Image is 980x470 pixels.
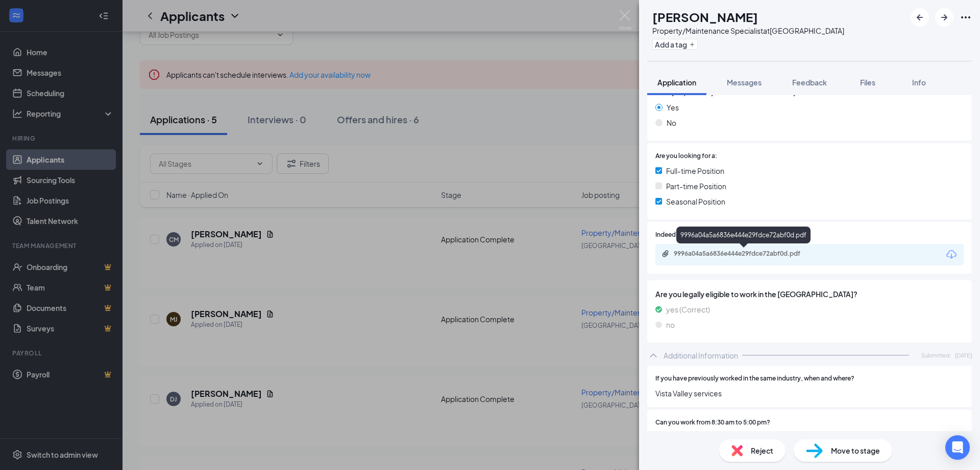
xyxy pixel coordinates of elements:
[945,435,970,460] div: Open Intercom Messenger
[914,11,926,24] svg: ArrowLeftNew
[935,8,953,27] button: ArrowRight
[655,288,964,300] span: Are you legally eligible to work in the [GEOGRAPHIC_DATA]?
[657,78,696,87] span: Application
[655,230,700,240] span: Indeed Resume
[751,445,773,456] span: Reject
[938,11,950,24] svg: ArrowRight
[912,78,926,87] span: Info
[860,78,875,87] span: Files
[666,181,726,192] span: Part-time Position
[955,351,972,360] span: [DATE]
[831,445,880,456] span: Move to stage
[727,78,762,87] span: Messages
[666,196,725,207] span: Seasonal Position
[655,388,964,399] span: Vista Valley services
[652,8,758,26] h1: [PERSON_NAME]
[689,41,695,48] svg: Plus
[666,319,675,330] span: no
[667,117,676,128] span: No
[655,151,717,161] span: Are you looking for a:
[664,350,738,361] div: Additional Information
[945,249,958,261] svg: Download
[676,227,811,243] div: 9996a04a5a6836e444e29fdce72abf0d.pdf
[661,250,827,259] a: Paperclip9996a04a5a6836e444e29fdce72abf0d.pdf
[792,78,827,87] span: Feedback
[911,8,929,27] button: ArrowLeftNew
[647,349,659,362] svg: ChevronUp
[666,165,724,176] span: Full-time Position
[655,418,770,428] span: Can you work from 8:30 am to 5:00 pm?
[661,250,670,258] svg: Paperclip
[655,374,854,384] span: If you have previously worked in the same industry, when and where?
[960,11,972,24] svg: Ellipses
[666,304,710,315] span: yes (Correct)
[921,351,951,360] span: Submitted:
[667,102,679,113] span: Yes
[674,250,817,258] div: 9996a04a5a6836e444e29fdce72abf0d.pdf
[652,39,698,50] button: PlusAdd a tag
[652,26,844,36] div: Property/Maintenance Specialist at [GEOGRAPHIC_DATA]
